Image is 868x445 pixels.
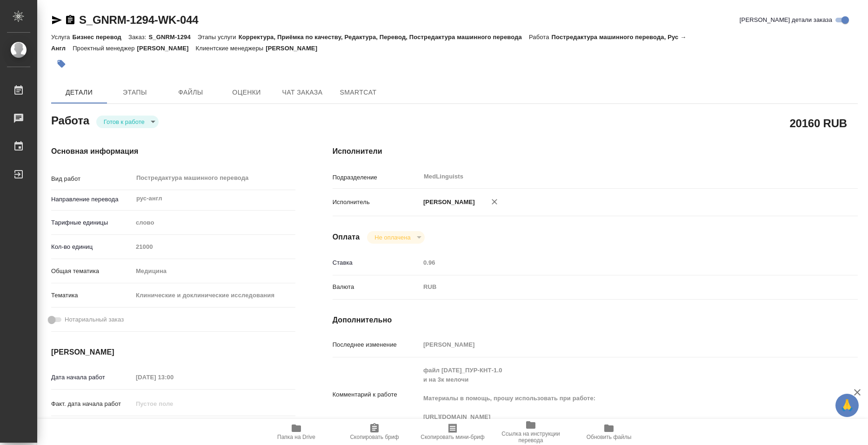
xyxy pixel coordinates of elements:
[280,87,325,98] span: Чат заказа
[333,258,420,267] p: Ставка
[51,111,89,128] h2: Работа
[79,14,198,26] a: S_GNRM-1294-WK-044
[51,347,295,358] h4: [PERSON_NAME]
[148,34,197,41] p: S_GNRM-1294
[420,338,814,351] input: Пустое поле
[133,397,214,411] input: Пустое поле
[101,118,147,126] button: Готов к работе
[65,14,76,26] button: Скопировать ссылку
[133,215,295,231] div: слово
[333,232,360,243] h4: Оплата
[420,279,814,295] div: RUB
[51,54,72,74] button: Добавить тэг
[420,363,814,425] textarea: файл [DATE]_ПУР-КНТ-1.0 и на 3к мелочи Материалы в помощь, прошу использовать при работе: [URL][D...
[266,45,324,52] p: [PERSON_NAME]
[333,282,420,292] p: Валюта
[51,218,133,227] p: Тарифные единицы
[196,45,266,52] p: Клиентские менеджеры
[333,340,420,349] p: Последнее изменение
[333,173,420,182] p: Подразделение
[789,115,847,131] h2: 20160 RUB
[198,34,239,41] p: Этапы услуги
[570,419,648,445] button: Обновить файлы
[336,87,381,98] span: SmartCat
[484,192,505,212] button: Удалить исполнителя
[239,34,529,41] p: Корректура, Приёмка по качеству, Редактура, Перевод, Постредактура машинного перевода
[277,434,315,440] span: Папка на Drive
[587,434,632,440] span: Обновить файлы
[421,434,484,440] span: Скопировать мини-бриф
[51,146,295,157] h4: Основная информация
[335,419,414,445] button: Скопировать бриф
[333,198,420,207] p: Исполнитель
[51,242,133,252] p: Кол-во единиц
[372,233,413,241] button: Не оплачена
[113,87,157,98] span: Этапы
[133,370,214,384] input: Пустое поле
[839,396,855,415] span: 🙏
[96,116,159,128] div: Готов к работе
[57,87,101,98] span: Детали
[350,434,399,440] span: Скопировать бриф
[133,240,295,253] input: Пустое поле
[835,394,859,417] button: 🙏
[51,291,133,300] p: Тематика
[529,34,552,41] p: Работа
[51,373,133,382] p: Дата начала работ
[333,390,420,399] p: Комментарий к работе
[133,288,295,303] div: Клинические и доклинические исследования
[133,263,295,279] div: Медицина
[333,315,858,326] h4: Дополнительно
[65,315,124,324] span: Нотариальный заказ
[137,45,196,52] p: [PERSON_NAME]
[51,34,72,41] p: Услуга
[420,198,475,207] p: [PERSON_NAME]
[740,15,832,25] span: [PERSON_NAME] детали заказа
[367,231,424,244] div: Готов к работе
[420,256,814,269] input: Пустое поле
[51,399,133,409] p: Факт. дата начала работ
[497,431,564,444] span: Ссылка на инструкции перевода
[51,195,133,204] p: Направление перевода
[414,419,492,445] button: Скопировать мини-бриф
[224,87,269,98] span: Оценки
[73,45,137,52] p: Проектный менеджер
[72,34,128,41] p: Бизнес перевод
[51,14,62,26] button: Скопировать ссылку для ЯМессенджера
[492,419,570,445] button: Ссылка на инструкции перевода
[51,267,133,276] p: Общая тематика
[333,146,858,157] h4: Исполнители
[168,87,213,98] span: Файлы
[128,34,148,41] p: Заказ:
[257,419,335,445] button: Папка на Drive
[51,174,133,184] p: Вид работ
